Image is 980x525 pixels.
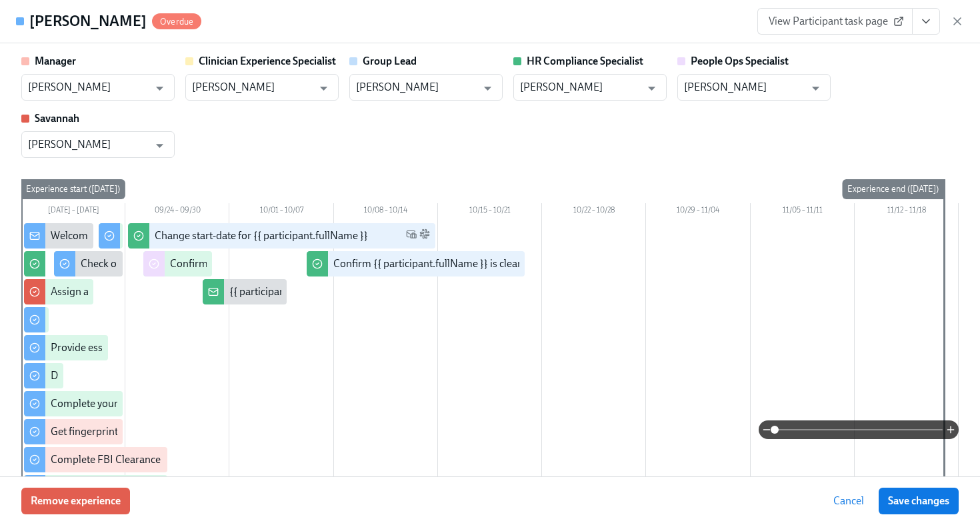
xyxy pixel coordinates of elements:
button: Open [149,78,170,99]
button: Open [641,78,662,99]
div: 10/01 – 10/07 [229,203,333,221]
button: Open [149,135,170,156]
div: Welcome from the Charlie Health Compliance Team 👋 [51,229,301,243]
span: Slack [419,229,430,244]
div: Complete FBI Clearance Screening AFTER Fingerprinting [51,452,310,467]
div: {{ participant.fullName }} has filled out the onboarding form [229,284,501,299]
strong: People Ops Specialist [691,55,789,67]
button: Open [313,78,334,99]
div: 09/24 – 09/30 [125,203,229,221]
strong: HR Compliance Specialist [527,55,643,67]
div: Experience start ([DATE]) [21,179,125,199]
div: 10/08 – 10/14 [334,203,438,221]
div: 10/15 – 10/21 [438,203,542,221]
button: Open [805,78,826,99]
span: Cancel [833,494,864,508]
span: View Participant task page [769,15,901,28]
div: 11/05 – 11/11 [751,203,855,221]
strong: Group Lead [363,55,417,67]
div: 11/12 – 11/18 [855,203,959,221]
div: Check out our recommended laptop specs [81,257,272,271]
div: Change start-date for {{ participant.fullName }} [155,229,368,243]
span: Save changes [888,494,949,508]
div: Confirm cleared by People Ops [170,257,311,271]
button: Open [477,78,498,99]
span: Work Email [406,229,417,244]
div: [DATE] – [DATE] [21,203,125,221]
div: 10/22 – 10/28 [542,203,646,221]
button: Save changes [879,488,959,514]
div: 10/29 – 11/04 [646,203,750,221]
div: Confirm {{ participant.fullName }} is cleared to start [333,257,567,271]
span: Remove experience [31,494,121,508]
h4: [PERSON_NAME] [29,11,147,31]
a: View Participant task page [757,8,913,35]
button: Remove experience [21,488,130,514]
div: Complete your drug screening [51,396,189,411]
div: Do your background check in Checkr [51,368,217,383]
strong: Manager [35,55,76,67]
div: Experience end ([DATE]) [842,179,944,199]
strong: Clinician Experience Specialist [199,55,336,67]
div: Assign a Clinician Experience Specialist for {{ participant.fullName }} (start-date {{ participan... [51,284,579,299]
button: View task page [912,8,940,35]
span: Overdue [152,17,201,27]
button: Cancel [824,488,873,514]
strong: Savannah [35,112,79,125]
div: Provide essential professional documentation [51,340,259,355]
